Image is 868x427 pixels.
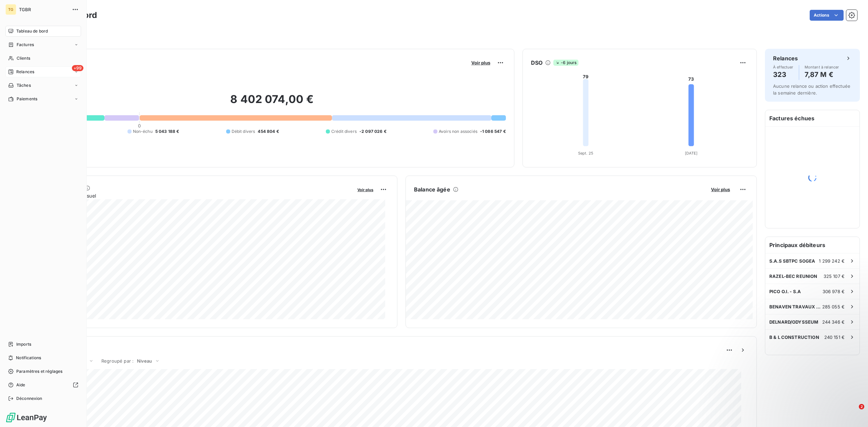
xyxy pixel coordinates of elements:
[773,69,793,80] h4: 323
[531,59,542,67] h6: DSO
[72,65,83,71] span: +99
[16,395,42,402] span: Déconnexion
[824,334,845,340] span: 240 151 €
[765,237,860,253] h6: Principaux débiteurs
[359,128,387,135] span: -2 097 026 €
[38,93,506,113] h2: 8 402 074,00 €
[5,4,16,15] div: TG
[16,355,41,361] span: Notifications
[471,60,490,65] span: Voir plus
[822,304,845,309] span: 285 055 €
[17,82,31,88] span: Tâches
[769,334,819,340] span: B & L CONSTRUCTION
[769,273,817,279] span: RAZEL-BEC REUNION
[769,304,822,309] span: BENAVEN TRAVAUX BATIMENT
[16,382,25,388] span: Aide
[824,273,845,279] span: 325 107 €
[5,412,47,423] img: Logo LeanPay
[16,341,31,347] span: Imports
[331,128,357,135] span: Crédit divers
[17,96,37,102] span: Paiements
[773,83,850,96] span: Aucune relance ou action effectuée la semaine dernière.
[711,187,730,192] span: Voir plus
[232,128,255,135] span: Débit divers
[17,42,34,48] span: Factures
[845,404,861,420] iframe: Intercom live chat
[819,258,845,264] span: 1 299 242 €
[138,123,141,128] span: 0
[16,69,34,75] span: Relances
[133,128,153,135] span: Non-échu
[469,60,492,66] button: Voir plus
[685,151,697,156] tspan: [DATE]
[5,380,81,390] a: Aide
[357,187,373,192] span: Voir plus
[578,151,593,156] tspan: Sept. 25
[823,289,845,294] span: 306 978 €
[101,358,134,364] span: Regroupé par :
[258,128,279,135] span: 454 804 €
[17,55,30,61] span: Clients
[709,186,732,192] button: Voir plus
[773,65,793,69] span: À effectuer
[769,289,801,294] span: PICO O.I. - S.A
[414,185,450,194] h6: Balance âgée
[137,358,152,364] span: Niveau
[805,65,839,69] span: Montant à relancer
[765,110,860,126] h6: Factures échues
[38,192,353,199] span: Chiffre d'affaires mensuel
[732,361,868,409] iframe: Intercom notifications message
[155,128,179,135] span: 5 043 188 €
[480,128,506,135] span: -1 086 547 €
[769,319,818,325] span: DELNARD/ODYSSEUM
[439,128,477,135] span: Avoirs non associés
[859,404,864,409] span: 2
[553,60,578,66] span: -6 jours
[810,10,844,21] button: Actions
[19,7,68,12] span: TGBR
[769,258,815,264] span: S.A.S SBTPC SOGEA
[355,186,375,192] button: Voir plus
[773,54,798,62] h6: Relances
[805,69,839,80] h4: 7,87 M €
[822,319,845,325] span: 244 346 €
[16,368,62,374] span: Paramètres et réglages
[16,28,48,34] span: Tableau de bord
